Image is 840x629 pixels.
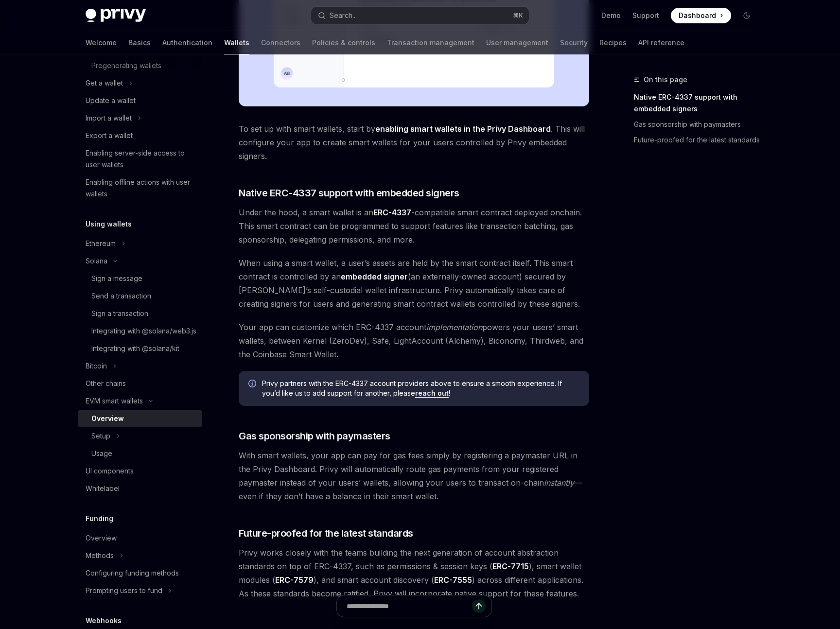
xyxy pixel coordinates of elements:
[162,31,212,54] a: Authentication
[486,31,548,54] a: User management
[375,124,551,134] a: enabling smart wallets in the Privy Dashboard
[86,176,196,200] div: Enabling offline actions with user wallets
[560,31,588,54] a: Security
[91,343,179,354] div: Integrating with @solana/kit
[91,430,110,442] div: Setup
[341,272,408,281] strong: embedded signer
[78,564,202,582] a: Configuring funding methods
[86,360,107,372] div: Bitcoin
[78,305,202,322] a: Sign a transaction
[239,206,589,246] span: Under the hood, a smart wallet is an -compatible smart contract deployed onchain. This smart cont...
[86,238,116,249] div: Ethereum
[78,410,202,427] a: Overview
[91,448,112,459] div: Usage
[78,174,202,203] a: Enabling offline actions with user wallets
[78,144,202,174] a: Enabling server-side access to user wallets
[513,12,523,19] span: ⌘ K
[86,77,123,89] div: Get a wallet
[239,256,589,311] span: When using a smart wallet, a user’s assets are held by the smart contract itself. This smart cont...
[86,395,143,407] div: EVM smart wallets
[91,290,151,302] div: Send a transaction
[86,147,196,171] div: Enabling server-side access to user wallets
[78,375,202,392] a: Other chains
[128,31,151,54] a: Basics
[78,462,202,480] a: UI components
[632,11,659,20] a: Support
[634,132,762,148] a: Future-proofed for the latest standards
[86,130,133,141] div: Export a wallet
[86,31,117,54] a: Welcome
[239,429,390,443] span: Gas sponsorship with paymasters
[224,31,249,54] a: Wallets
[91,308,148,319] div: Sign a transaction
[86,585,162,596] div: Prompting users to fund
[311,7,529,24] button: Search...⌘K
[78,529,202,547] a: Overview
[671,8,731,23] a: Dashboard
[601,11,621,20] a: Demo
[91,413,124,424] div: Overview
[78,92,202,109] a: Update a wallet
[86,513,113,524] h5: Funding
[78,270,202,287] a: Sign a message
[78,340,202,357] a: Integrating with @solana/kit
[91,273,142,284] div: Sign a message
[78,127,202,144] a: Export a wallet
[86,465,134,477] div: UI components
[262,379,579,398] span: Privy partners with the ERC-4337 account providers above to ensure a smooth experience. If you’d ...
[373,208,411,218] a: ERC-4337
[638,31,684,54] a: API reference
[239,186,459,200] span: Native ERC-4337 support with embedded signers
[634,89,762,117] a: Native ERC-4337 support with embedded signers
[86,532,117,544] div: Overview
[86,218,132,230] h5: Using wallets
[78,287,202,305] a: Send a transaction
[78,322,202,340] a: Integrating with @solana/web3.js
[544,478,574,488] em: instantly
[86,567,179,579] div: Configuring funding methods
[91,325,196,337] div: Integrating with @solana/web3.js
[86,95,136,106] div: Update a wallet
[261,31,300,54] a: Connectors
[275,575,314,585] a: ERC-7579
[387,31,474,54] a: Transaction management
[86,378,126,389] div: Other chains
[86,615,122,627] h5: Webhooks
[599,31,627,54] a: Recipes
[239,546,589,600] span: Privy works closely with the teams building the next generation of account abstraction standards ...
[472,599,486,613] button: Send message
[330,10,357,21] div: Search...
[239,320,589,361] span: Your app can customize which ERC-4337 account powers your users’ smart wallets, between Kernel (Z...
[78,445,202,462] a: Usage
[492,561,529,572] a: ERC-7715
[239,526,413,540] span: Future-proofed for the latest standards
[739,8,754,23] button: Toggle dark mode
[312,31,375,54] a: Policies & controls
[634,117,762,132] a: Gas sponsorship with paymasters
[86,112,132,124] div: Import a wallet
[239,449,589,503] span: With smart wallets, your app can pay for gas fees simply by registering a paymaster URL in the Pr...
[86,550,114,561] div: Methods
[78,480,202,497] a: Whitelabel
[239,122,589,163] span: To set up with smart wallets, start by . This will configure your app to create smart wallets for...
[86,483,120,494] div: Whitelabel
[86,255,107,267] div: Solana
[415,389,449,398] a: reach out
[434,575,472,585] a: ERC-7555
[644,74,687,86] span: On this page
[248,380,258,389] svg: Info
[86,9,146,22] img: dark logo
[679,11,716,20] span: Dashboard
[426,322,482,332] em: implementation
